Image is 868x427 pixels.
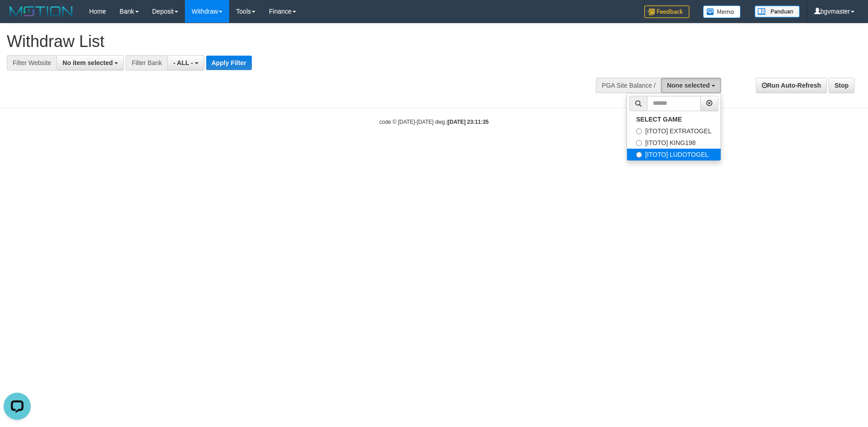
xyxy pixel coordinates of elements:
img: panduan.png [755,5,800,18]
strong: [DATE] 23:11:35 [448,119,489,125]
label: [ITOTO] KING198 [627,137,721,149]
span: No item selected [62,59,113,66]
h1: Withdraw List [7,33,570,51]
span: None selected [667,82,710,89]
div: PGA Site Balance / [596,78,661,93]
label: [ITOTO] LUDOTOGEL [627,149,721,160]
input: [ITOTO] KING198 [636,140,642,146]
img: Button%20Memo.svg [703,5,741,18]
button: - ALL - [167,55,204,70]
button: No item selected [57,55,124,70]
button: Open LiveChat chat widget [4,4,31,31]
img: MOTION_logo.png [7,5,75,18]
small: code © [DATE]-[DATE] dwg | [379,119,489,125]
div: Filter Website [7,55,57,70]
img: Feedback.jpg [644,5,689,18]
input: [ITOTO] EXTRATOGEL [636,128,642,134]
label: [ITOTO] EXTRATOGEL [627,125,721,137]
b: SELECT GAME [636,116,682,123]
button: None selected [661,78,721,93]
a: Run Auto-Refresh [756,78,827,93]
span: - ALL - [173,59,193,66]
button: Apply Filter [206,56,252,70]
a: SELECT GAME [627,113,721,125]
div: Filter Bank [126,55,167,70]
input: [ITOTO] LUDOTOGEL [636,152,642,158]
a: Stop [829,78,854,93]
